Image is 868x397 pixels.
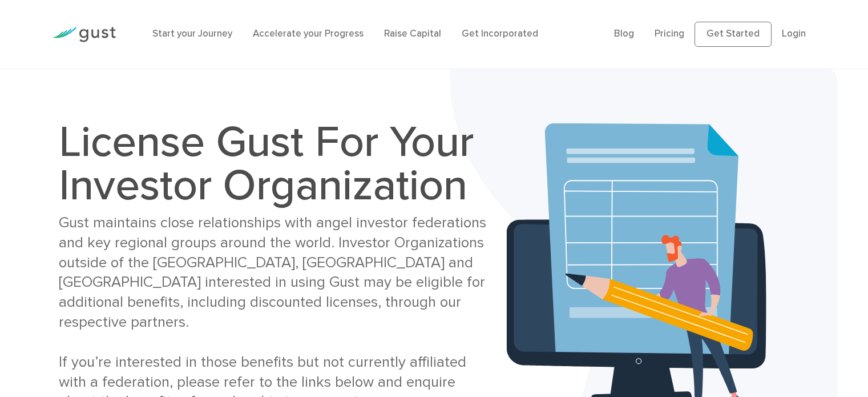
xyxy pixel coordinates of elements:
[59,121,490,207] h1: License Gust For Your Investor Organization
[614,28,634,39] a: Blog
[462,28,538,39] a: Get Incorporated
[253,28,364,39] a: Accelerate your Progress
[782,28,806,39] a: Login
[52,27,116,42] img: Gust Logo
[655,28,684,39] a: Pricing
[384,28,441,39] a: Raise Capital
[695,22,772,47] a: Get Started
[152,28,232,39] a: Start your Journey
